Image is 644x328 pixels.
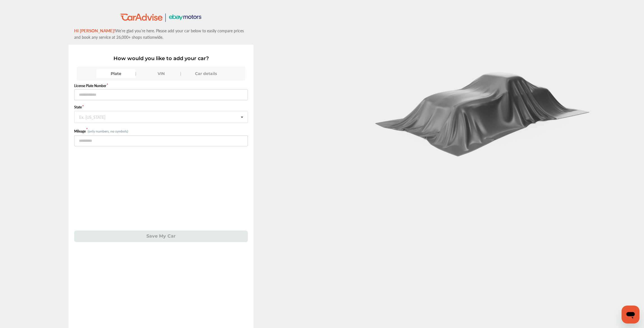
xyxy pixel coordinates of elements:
[74,55,248,61] p: How would you like to add your car?
[186,69,226,78] div: Car details
[74,83,248,88] label: License Plate Number
[74,129,88,134] label: Mileage
[79,115,105,118] div: Ex. [US_STATE]
[141,69,181,78] div: VIN
[74,105,248,110] label: State
[371,66,595,157] img: carCoverBlack.2823a3dccd746e18b3f8.png
[622,306,640,324] iframe: Button to launch messaging window
[74,28,244,40] span: We’re glad you’re here. Please add your car below to easily compare prices and book any service a...
[74,28,115,33] span: Hi [PERSON_NAME]!
[96,69,136,78] div: Plate
[88,129,128,134] small: (only numbers, no symbols)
